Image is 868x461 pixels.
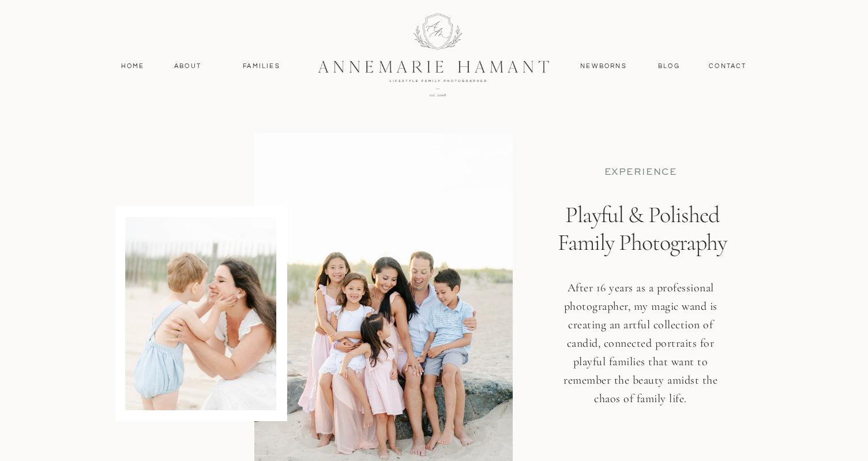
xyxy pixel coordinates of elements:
a: Blog [656,61,683,72]
a: contact [703,61,753,72]
h3: After 16 years as a professional photographer, my magic wand is creating an artful collection of ... [556,279,726,427]
h1: Playful & Polished Family Photography [548,201,737,306]
p: EXPERIENCE [570,166,712,178]
a: Families [236,61,288,72]
a: Home [116,61,150,72]
a: Newborns [576,61,632,72]
a: About [171,61,205,72]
